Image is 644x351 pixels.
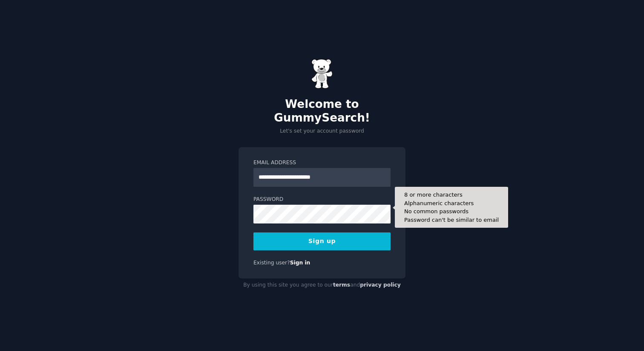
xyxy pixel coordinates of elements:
[239,128,405,135] p: Let's set your account password
[253,196,391,203] label: Password
[239,98,405,125] h2: Welcome to GummySearch!
[311,59,333,89] img: Gummy Bear
[290,260,310,266] a: Sign in
[239,278,405,292] div: By using this site you agree to our and
[360,282,401,288] a: privacy policy
[253,159,391,167] label: Email Address
[253,260,290,266] span: Existing user?
[333,282,350,288] a: terms
[253,232,391,250] button: Sign up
